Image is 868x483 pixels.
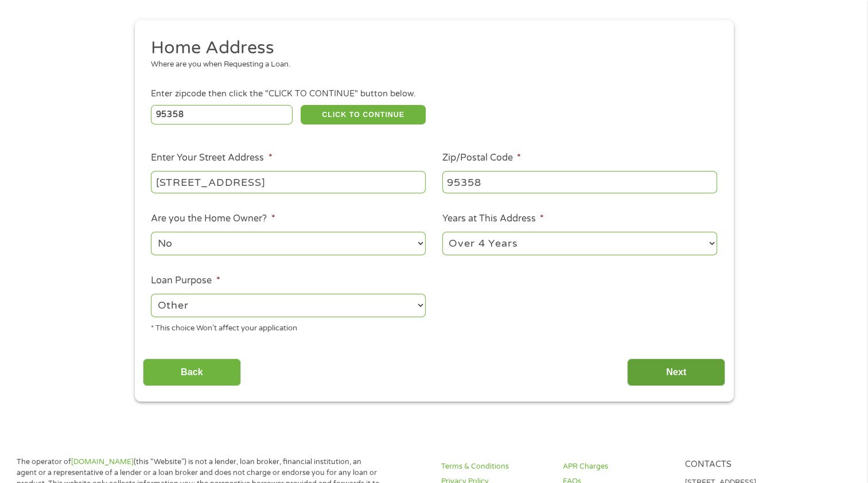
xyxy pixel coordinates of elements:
div: Enter zipcode then click the "CLICK TO CONTINUE" button below. [151,88,717,100]
input: Next [627,359,725,387]
input: Enter Zipcode (e.g 01510) [151,105,293,124]
label: Enter Your Street Address [151,152,272,164]
label: Years at This Address [442,213,544,225]
label: Zip/Postal Code [442,152,521,164]
a: APR Charges [563,461,671,472]
h4: Contacts [685,459,793,470]
a: [DOMAIN_NAME] [71,457,134,466]
a: Terms & Conditions [441,461,549,472]
div: * This choice Won’t affect your application [151,319,426,334]
input: Back [143,359,241,387]
input: 1 Main Street [151,171,426,193]
label: Are you the Home Owner? [151,213,275,225]
div: Where are you when Requesting a Loan. [151,59,709,71]
h2: Home Address [151,37,709,60]
button: CLICK TO CONTINUE [301,105,426,124]
label: Loan Purpose [151,275,220,287]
